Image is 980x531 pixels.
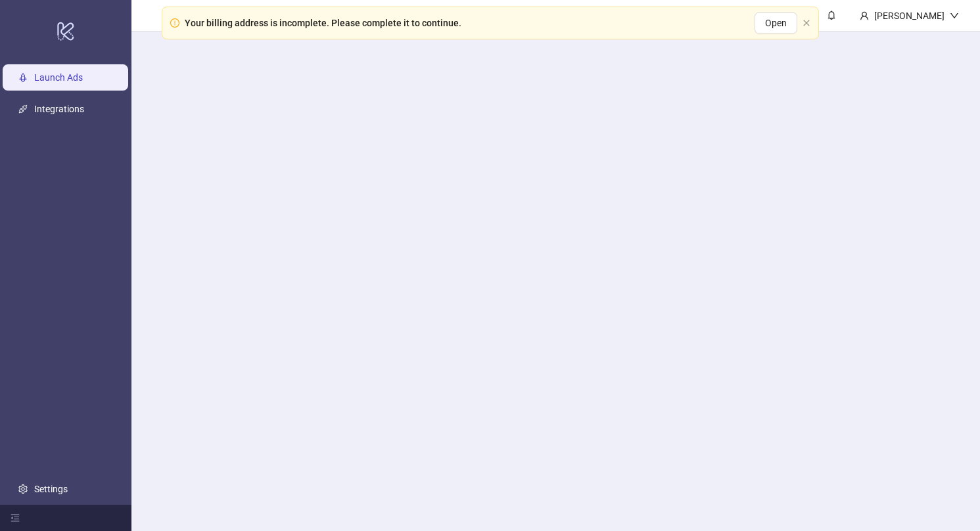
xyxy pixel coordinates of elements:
a: Integrations [34,104,84,114]
button: Open [755,12,797,33]
span: menu-fold [11,513,20,522]
a: Launch Ads [34,72,83,83]
span: user [860,11,869,20]
a: Settings [34,484,68,494]
div: Your billing address is incomplete. Please complete it to continue. [185,16,461,30]
span: down [950,11,959,20]
span: Open [765,18,787,28]
button: close [803,19,810,28]
span: exclamation-circle [170,18,179,28]
span: bell [827,11,836,20]
div: [PERSON_NAME] [869,9,950,23]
